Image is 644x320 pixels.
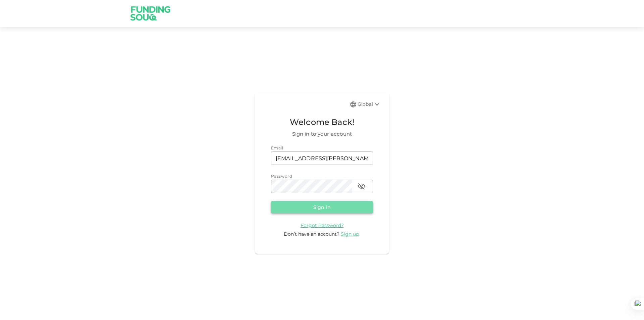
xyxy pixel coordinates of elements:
[271,201,373,213] button: Sign in
[271,151,373,165] input: email
[271,130,373,138] span: Sign in to your account
[271,116,373,129] span: Welcome Back!
[301,222,344,228] a: Forgot Password?
[271,174,292,179] span: Password
[358,100,381,108] div: Global
[284,231,339,237] span: Don’t have an account?
[271,145,283,150] span: Email
[341,231,359,237] span: Sign up
[271,180,352,193] input: password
